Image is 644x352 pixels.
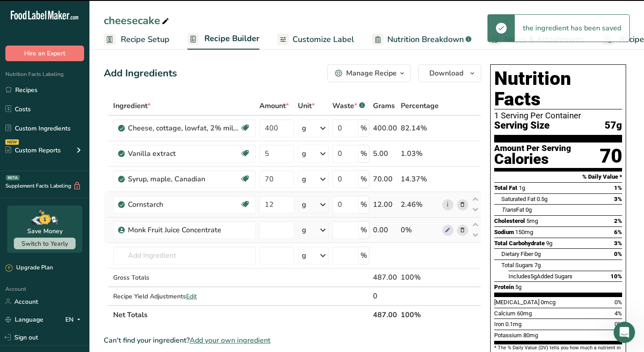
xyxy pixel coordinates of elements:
[442,199,453,210] a: i
[373,291,397,302] div: 0
[614,240,622,247] span: 3%
[332,101,365,111] div: Waste
[277,29,354,50] a: Customize Label
[128,148,240,159] div: Vanilla extract
[190,335,271,346] span: Add your own ingredient
[515,284,521,290] span: 5g
[494,284,514,290] span: Protein
[614,218,622,224] span: 2%
[65,314,84,325] div: EN
[605,120,622,131] span: 57g
[494,299,539,306] span: [MEDICAL_DATA]
[614,321,622,327] span: 0%
[399,305,441,324] th: 100%
[614,196,622,202] span: 3%
[128,174,240,184] div: Syrup, maple, Canadian
[541,299,555,306] span: 0mcg
[259,101,289,111] span: Amount
[5,139,19,145] div: NEW
[537,196,547,202] span: 0.5g
[614,184,622,191] span: 1%
[401,148,439,159] div: 1.03%
[113,101,151,111] span: Ingredient
[534,251,541,257] span: 0g
[5,312,43,327] a: Language
[494,240,545,247] span: Total Carbohydrate
[494,144,571,153] div: Amount Per Serving
[104,13,171,29] div: cheesecake
[614,310,622,317] span: 4%
[501,251,533,257] span: Dietary Fiber
[113,273,256,282] div: Gross Totals
[346,68,397,79] div: Manage Recipe
[494,310,516,317] span: Calcium
[302,199,306,210] div: g
[204,33,259,45] span: Recipe Builder
[494,218,525,224] span: Cholesterol
[614,251,622,257] span: 0%
[525,206,532,213] span: 0g
[113,292,256,301] div: Recipe Yield Adjustments
[371,305,399,324] th: 487.00
[494,111,622,120] div: 1 Serving Per Container
[104,29,169,50] a: Recipe Setup
[494,68,622,109] h1: Nutrition Facts
[302,148,306,159] div: g
[614,229,622,235] span: 6%
[187,29,259,50] a: Recipe Builder
[501,196,535,202] span: Saturated Fat
[429,68,463,79] span: Download
[614,322,635,343] iframe: Intercom live chat
[113,247,256,264] input: Add Ingredient
[128,225,240,235] div: Monk Fruit Juice Concentrate
[401,225,439,235] div: 0%
[505,321,521,327] span: 0.1mg
[501,206,524,213] span: Fat
[501,262,533,268] span: Total Sugars
[373,101,395,111] span: Grams
[401,101,439,111] span: Percentage
[494,172,622,182] section: % Daily Value *
[387,34,464,46] span: Nutrition Breakdown
[508,273,572,280] span: Includes Added Sugars
[372,29,471,50] a: Nutrition Breakdown
[494,321,504,327] span: Iron
[5,146,61,155] div: Custom Reports
[515,15,629,42] div: the ingredient has been saved
[494,332,522,339] span: Potassium
[515,229,533,235] span: 150mg
[14,238,76,249] button: Switch to Yearly
[494,229,514,235] span: Sodium
[121,34,169,46] span: Recipe Setup
[418,64,481,82] button: Download
[373,174,397,184] div: 70.00
[494,184,517,191] span: Total Fat
[302,123,306,134] div: g
[111,305,371,324] th: Net Totals
[104,335,481,346] div: Can't find your ingredient?
[523,332,538,339] span: 80mg
[5,264,53,272] div: Upgrade Plan
[610,273,622,280] span: 10%
[298,101,315,111] span: Unit
[494,120,550,131] span: Serving Size
[494,153,571,166] div: Calories
[373,225,397,235] div: 0.00
[501,206,516,213] i: Trans
[519,184,525,191] span: 1g
[546,240,552,247] span: 9g
[27,226,63,236] div: Save Money
[373,199,397,210] div: 12.00
[21,239,68,248] span: Switch to Yearly
[327,64,411,82] button: Manage Recipe
[373,272,397,283] div: 487.00
[526,218,538,224] span: 5mg
[104,66,177,81] div: Add Ingredients
[302,225,306,235] div: g
[302,174,306,184] div: g
[614,299,622,306] span: 0%
[302,250,306,261] div: g
[517,310,532,317] span: 60mg
[530,273,537,280] span: 5g
[292,34,354,46] span: Customize Label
